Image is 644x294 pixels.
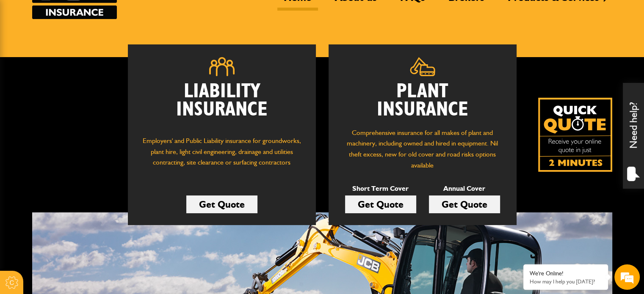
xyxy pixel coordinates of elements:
[345,183,416,194] p: Short Term Cover
[141,82,303,127] h2: Liability Insurance
[341,82,504,119] h2: Plant Insurance
[530,270,602,277] div: We're Online!
[429,195,500,213] a: Get Quote
[538,98,612,172] img: Quick Quote
[341,127,504,170] p: Comprehensive insurance for all makes of plant and machinery, including owned and hired in equipm...
[186,195,257,213] a: Get Quote
[429,183,500,194] p: Annual Cover
[530,278,602,285] p: How may I help you today?
[623,83,644,189] div: Need help?
[141,135,303,176] p: Employers' and Public Liability insurance for groundworks, plant hire, light civil engineering, d...
[345,195,416,213] a: Get Quote
[538,98,612,172] a: Get your insurance quote isn just 2-minutes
